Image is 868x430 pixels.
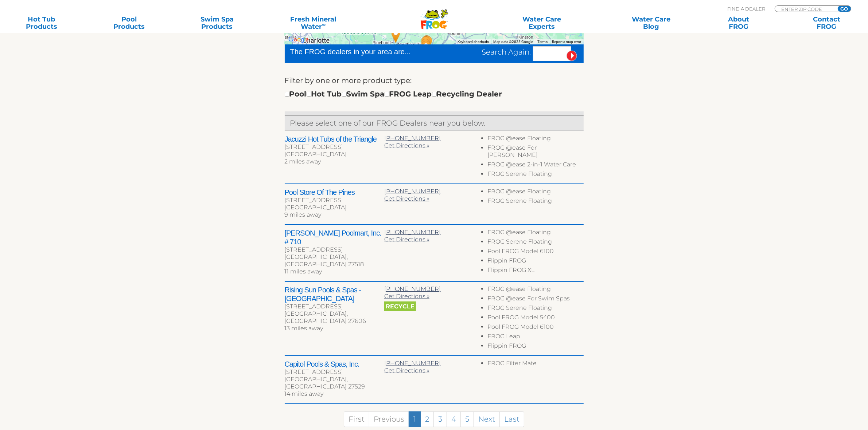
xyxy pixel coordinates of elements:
a: Terms (opens in new tab) [538,40,548,44]
a: Fresh MineralWater∞ [270,16,356,30]
li: FROG @ease For [PERSON_NAME] [487,144,583,161]
a: Swim SpaProducts [183,16,251,30]
li: Pool FROG Model 5400 [487,314,583,323]
div: Pool Hot Tub Swim Spa FROG Leap Recycling Dealer [285,88,502,100]
a: ContactFROG [793,16,861,30]
a: Get Directions » [384,236,429,243]
span: 9 miles away [285,211,322,218]
a: Water CareExperts [486,16,597,30]
a: Report a map error [552,40,581,44]
li: Pool FROG Model 6100 [487,248,583,257]
a: 1 [409,411,421,427]
div: [STREET_ADDRESS] [285,143,384,151]
input: Zip Code Form [781,6,830,12]
span: 14 miles away [285,390,324,397]
a: 5 [460,411,474,427]
a: 3 [433,411,447,427]
li: Flippin FROG [487,257,583,267]
span: 13 miles away [285,325,323,332]
a: Get Directions » [384,142,429,149]
h2: [PERSON_NAME] Poolmart, Inc. # 710 [285,229,384,246]
a: Get Directions » [384,367,429,374]
h2: Rising Sun Pools & Spas - [GEOGRAPHIC_DATA] [285,285,384,303]
a: AboutFROG [705,16,773,30]
sup: ∞ [322,21,326,27]
a: 4 [447,411,461,427]
button: Keyboard shortcuts [458,39,489,44]
li: FROG Serene Floating [487,304,583,314]
li: FROG @ease Floating [487,135,583,144]
li: Flippin FROG [487,342,583,352]
li: FROG @ease For Swim Spas [487,295,583,304]
div: [GEOGRAPHIC_DATA], [GEOGRAPHIC_DATA] 27518 [285,253,384,268]
p: Find A Dealer [727,5,765,12]
a: [PHONE_NUMBER] [384,285,441,292]
h2: Jacuzzi Hot Tubs of the Triangle [285,135,384,143]
span: 2 miles away [285,158,321,165]
img: Google [287,35,311,44]
li: FROG Leap [487,333,583,342]
a: Hot TubProducts [7,16,75,30]
div: Hallmark Spas & Pools - 38 miles away. [420,33,436,53]
li: FROG Serene Floating [487,170,583,180]
li: FROG Serene Floating [487,197,583,207]
a: Next [474,411,500,427]
span: Map data ©2025 Google [494,40,533,44]
a: First [344,411,369,427]
a: [PHONE_NUMBER] [384,135,441,142]
a: Open this area in Google Maps (opens a new window) [287,35,311,44]
h2: Pool Store Of The Pines [285,188,384,197]
div: [STREET_ADDRESS] [285,303,384,310]
a: Last [499,411,524,427]
h2: Capitol Pools & Spas, Inc. [285,360,384,368]
li: FROG @ease Floating [487,285,583,295]
a: [PHONE_NUMBER] [384,360,441,367]
a: 2 [420,411,434,427]
div: [STREET_ADDRESS] [285,368,384,376]
a: Get Directions » [384,195,429,202]
span: 11 miles away [285,268,322,275]
li: Pool FROG Model 6100 [487,323,583,333]
li: Flippin FROG XL [487,267,583,276]
p: Please select one of our FROG Dealers near you below. [290,117,578,129]
a: Get Directions » [384,293,429,300]
span: Search Again: [482,48,531,56]
label: Filter by one or more product type: [285,75,412,86]
div: [GEOGRAPHIC_DATA] [285,204,384,211]
a: [PHONE_NUMBER] [384,188,441,195]
div: [GEOGRAPHIC_DATA] [285,151,384,158]
div: Leslie's Poolmart, Inc. # 870 - 39 miles away. [417,33,434,53]
a: Water CareBlog [617,16,685,30]
div: Chapman-Wilson, Inc - 41 miles away. [417,36,434,56]
li: FROG @ease Floating [487,188,583,197]
a: Previous [369,411,409,427]
li: FROG Filter Mate [487,360,583,369]
div: Long's Pool Center - 71 miles away. [363,44,380,64]
li: FROG @ease 2-in-1 Water Care [487,161,583,170]
a: [PHONE_NUMBER] [384,229,441,236]
input: Submit [567,51,577,61]
div: [STREET_ADDRESS] [285,246,384,253]
div: [GEOGRAPHIC_DATA], [GEOGRAPHIC_DATA] 27606 [285,310,384,325]
div: The FROG dealers in your area are... [290,46,437,57]
a: PoolProducts [95,16,163,30]
li: FROG Serene Floating [487,238,583,248]
div: Parnell Pool & Spa - Fayetteville - 43 miles away. [418,38,435,58]
input: GO [838,6,851,12]
div: [STREET_ADDRESS] [285,197,384,204]
li: FROG @ease Floating [487,229,583,238]
span: Recycle [384,301,416,311]
div: Southern Tropic Pool & Spa Store - 45 miles away. [388,26,404,46]
div: [GEOGRAPHIC_DATA], [GEOGRAPHIC_DATA] 27529 [285,376,384,390]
